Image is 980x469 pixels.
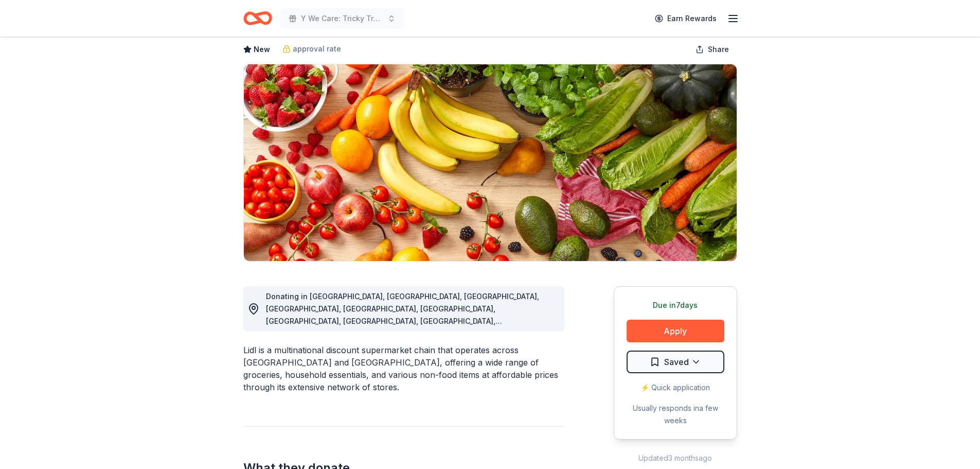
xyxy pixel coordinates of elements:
span: New [254,43,270,56]
a: approval rate [282,43,341,55]
button: Share [687,39,737,60]
div: Usually responds in a few weeks [627,402,724,427]
div: Due in 7 days [627,299,724,311]
span: Saved [664,355,689,369]
button: Y We Care: Tricky Tray Auction Fundraiser [280,8,404,29]
div: Lidl is a multinational discount supermarket chain that operates across [GEOGRAPHIC_DATA] and [GE... [243,344,564,393]
button: Apply [627,320,724,342]
button: Saved [627,351,724,373]
div: Updated 3 months ago [614,452,737,464]
div: ⚡️ Quick application [627,381,724,394]
img: Image for Lidl [244,64,737,261]
span: Share [708,43,729,56]
span: Y We Care: Tricky Tray Auction Fundraiser [301,12,383,25]
span: approval rate [293,43,341,55]
span: Donating in [GEOGRAPHIC_DATA], [GEOGRAPHIC_DATA], [GEOGRAPHIC_DATA], [GEOGRAPHIC_DATA], [GEOGRAPH... [266,292,539,338]
a: Home [243,6,272,30]
a: Earn Rewards [649,9,723,28]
